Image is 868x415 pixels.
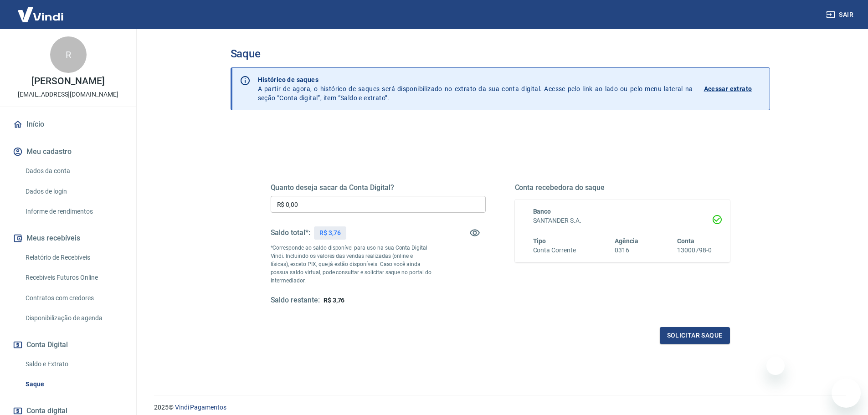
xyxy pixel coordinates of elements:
a: Dados de login [22,182,125,201]
p: R$ 3,76 [319,228,341,238]
button: Meus recebíveis [11,228,125,248]
h5: Saldo total*: [271,228,310,237]
span: Tipo [533,237,546,245]
button: Sair [824,6,857,23]
a: Disponibilização de agenda [22,309,125,328]
a: Início [11,114,125,134]
img: Vindi [11,0,70,28]
p: [PERSON_NAME] [31,77,104,86]
p: Histórico de saques [258,75,693,84]
a: Saque [22,375,125,394]
h5: Conta recebedora do saque [515,183,730,192]
span: Agência [615,237,638,245]
button: Conta Digital [11,335,125,355]
a: Acessar extrato [704,75,762,102]
p: A partir de agora, o histórico de saques será disponibilizado no extrato da sua conta digital. Ac... [258,75,693,102]
a: Saldo e Extrato [22,355,125,374]
a: Vindi Pagamentos [175,404,226,411]
iframe: Botão para abrir a janela de mensagens [832,379,861,408]
span: R$ 3,76 [324,297,345,304]
a: Relatório de Recebíveis [22,248,125,267]
h6: SANTANDER S.A. [533,216,712,225]
h6: 13000798-0 [677,246,712,255]
span: Banco [533,208,551,215]
h3: Saque [231,47,770,60]
p: *Corresponde ao saldo disponível para uso na sua Conta Digital Vindi. Incluindo os valores das ve... [271,244,432,285]
p: [EMAIL_ADDRESS][DOMAIN_NAME] [18,90,118,99]
a: Informe de rendimentos [22,202,125,221]
h6: 0316 [615,246,638,255]
h6: Conta Corrente [533,246,576,255]
span: Conta [677,237,694,245]
button: Solicitar saque [660,327,730,344]
iframe: Fechar mensagem [766,357,785,375]
div: R [50,36,87,73]
button: Meu cadastro [11,142,125,162]
p: 2025 © [154,403,846,412]
a: Recebíveis Futuros Online [22,268,125,287]
h5: Quanto deseja sacar da Conta Digital? [271,183,486,192]
p: Acessar extrato [704,84,752,93]
a: Dados da conta [22,162,125,180]
h5: Saldo restante: [271,296,320,305]
a: Contratos com credores [22,289,125,307]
